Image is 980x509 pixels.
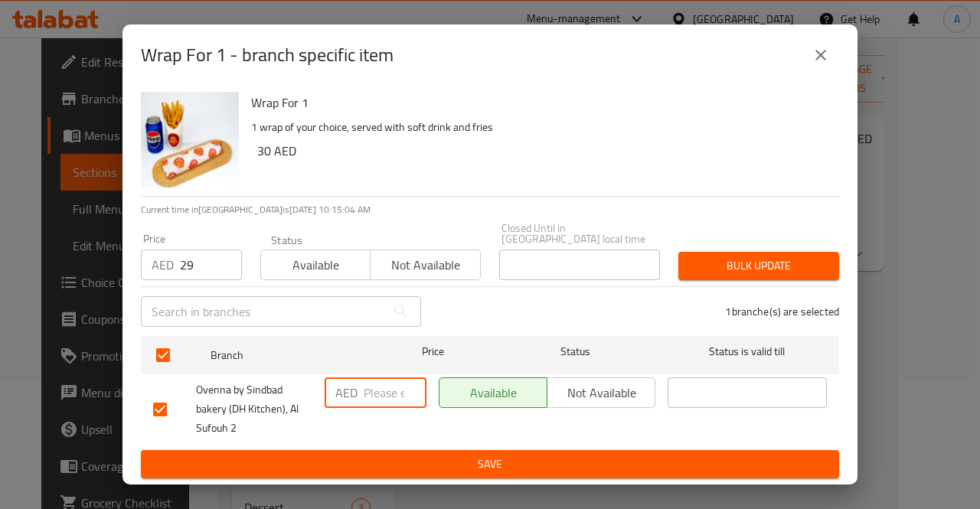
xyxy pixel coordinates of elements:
span: Not available [554,382,649,404]
input: Please enter price [364,377,426,408]
p: 1 branche(s) are selected [725,304,839,319]
input: Please enter price [180,250,242,280]
p: Current time in [GEOGRAPHIC_DATA] is [DATE] 10:15:04 AM [141,203,839,217]
span: Ovenna by Sindbad bakery (DH Kitchen), Al Sufouh 2 [196,380,312,438]
p: 1 wrap of your choice, served with soft drink and fries [251,118,827,137]
h6: Wrap For 1 [251,92,827,113]
span: Not available [377,254,474,276]
input: Search in branches [141,296,386,327]
span: Available [446,382,541,404]
span: Status is valid till [668,342,827,361]
h2: Wrap For 1 - branch specific item [141,43,394,67]
span: Status [496,342,655,361]
img: Wrap For 1 [141,92,239,190]
button: Available [260,250,371,280]
button: Save [141,450,839,478]
span: Branch [211,346,370,365]
button: Available [439,377,547,408]
span: Save [153,455,827,474]
button: close [802,37,839,73]
button: Bulk update [678,252,839,280]
p: AED [335,383,358,402]
button: Not available [370,250,480,280]
span: Available [267,254,364,276]
span: Price [382,342,484,361]
button: Not available [547,377,655,408]
p: AED [152,256,174,274]
span: Bulk update [691,256,827,276]
h6: 30 AED [257,140,827,162]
